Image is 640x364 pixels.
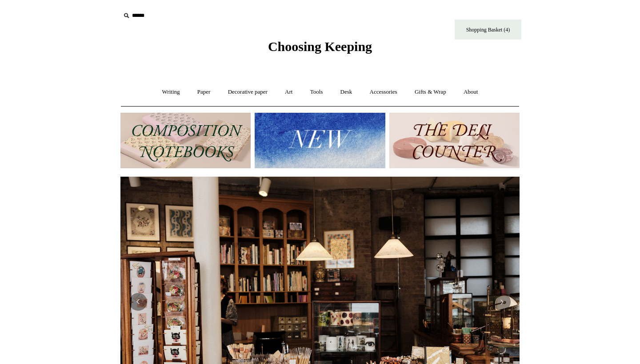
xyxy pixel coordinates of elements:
[268,46,372,52] a: Choosing Keeping
[220,80,276,104] a: Decorative paper
[362,80,405,104] a: Accessories
[389,113,520,168] img: The Deli Counter
[493,293,511,311] button: Next
[407,80,454,104] a: Gifts & Wrap
[255,113,385,168] img: New.jpg__PID:f73bdf93-380a-4a35-bcfe-7823039498e1
[455,20,521,40] a: Shopping Basket (4)
[332,80,360,104] a: Desk
[268,39,372,54] span: Choosing Keeping
[129,293,147,311] button: Previous
[154,80,188,104] a: Writing
[189,80,219,104] a: Paper
[277,80,300,104] a: Art
[302,80,331,104] a: Tools
[120,113,251,168] img: 202302 Composition ledgers.jpg__PID:69722ee6-fa44-49dd-a067-31375e5d54ec
[456,80,486,104] a: About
